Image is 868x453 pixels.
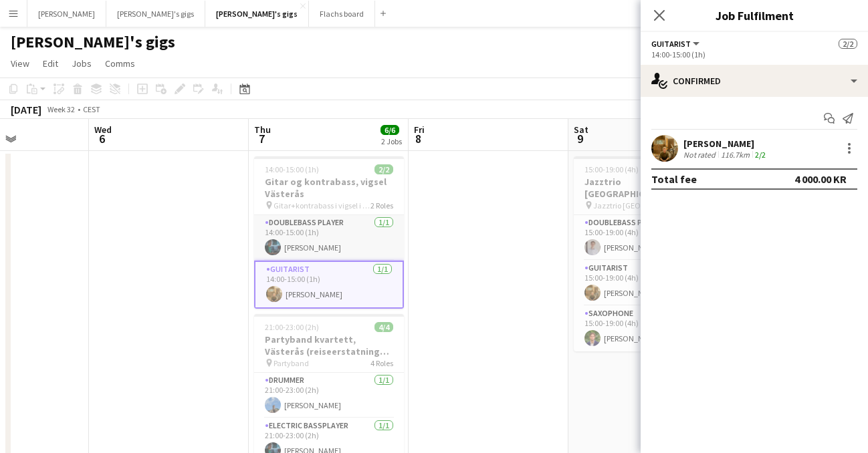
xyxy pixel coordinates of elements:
div: Total fee [651,172,697,186]
span: Week 32 [44,104,78,114]
span: 2/2 [839,39,857,49]
app-card-role: Drummer1/121:00-23:00 (2h)[PERSON_NAME] [254,373,404,418]
span: 9 [572,131,588,146]
a: Comms [100,55,140,72]
span: 15:00-19:00 (4h) [584,164,639,174]
span: 2 Roles [370,200,393,210]
a: Jobs [66,55,97,72]
app-job-card: 15:00-19:00 (4h)3/3Jazztrio [GEOGRAPHIC_DATA] Jazztrio [GEOGRAPHIC_DATA]3 RolesDoublebass Player1... [574,156,724,351]
div: Confirmed [641,65,868,97]
div: 14:00-15:00 (1h) [651,49,857,59]
span: Fri [414,124,425,136]
span: 4 Roles [370,358,393,368]
h3: Gitar og kontrabass, vigsel Västerås [254,176,404,200]
a: Edit [37,55,64,72]
app-card-role: Doublebass Player1/115:00-19:00 (4h)[PERSON_NAME] [574,215,724,261]
app-card-role: Guitarist1/114:00-15:00 (1h)[PERSON_NAME] [254,261,404,309]
span: Comms [105,57,135,69]
span: 6 [92,131,112,146]
span: Jazztrio [GEOGRAPHIC_DATA] [593,200,690,210]
div: 2 Jobs [381,136,402,146]
h3: Job Fulfilment [641,7,868,24]
span: Wed [94,124,112,136]
span: Jobs [72,57,92,69]
a: View [5,55,35,72]
span: Edit [43,57,58,69]
div: CEST [83,104,100,114]
span: Guitarist [651,39,691,49]
h1: [PERSON_NAME]'s gigs [11,32,175,52]
h3: Jazztrio [GEOGRAPHIC_DATA] [574,176,724,200]
div: [DATE] [11,103,41,116]
div: 4 000.00 KR [794,172,847,186]
span: 14:00-15:00 (1h) [265,164,319,174]
app-card-role: Saxophone1/115:00-19:00 (4h)[PERSON_NAME] [574,306,724,351]
span: 4/4 [374,322,393,332]
span: 8 [412,131,425,146]
div: 116.7km [718,150,752,160]
button: [PERSON_NAME]'s gigs [106,1,205,27]
app-card-role: Guitarist1/115:00-19:00 (4h)[PERSON_NAME] [574,261,724,306]
span: 7 [252,131,271,146]
span: Partyband [274,358,309,368]
h3: Partyband kvartett, Västerås (reiseerstatning tilkommer) [254,333,404,357]
div: [PERSON_NAME] [683,138,768,150]
span: 6/6 [381,125,399,135]
button: [PERSON_NAME] [27,1,106,27]
button: Guitarist [651,39,701,49]
button: [PERSON_NAME]'s gigs [205,1,309,27]
span: Sat [574,124,588,136]
span: View [11,57,29,69]
app-skills-label: 2/2 [755,150,766,160]
app-card-role: Doublebass Player1/114:00-15:00 (1h)[PERSON_NAME] [254,215,404,261]
span: 21:00-23:00 (2h) [265,322,319,332]
span: Gitar+kontrabass i vigsel i Västerås [274,200,370,210]
span: Thu [254,124,271,136]
span: 2/2 [374,164,393,174]
div: Not rated [683,150,718,160]
app-job-card: 14:00-15:00 (1h)2/2Gitar og kontrabass, vigsel Västerås Gitar+kontrabass i vigsel i Västerås2 Rol... [254,156,404,309]
button: Flachs board [309,1,375,27]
